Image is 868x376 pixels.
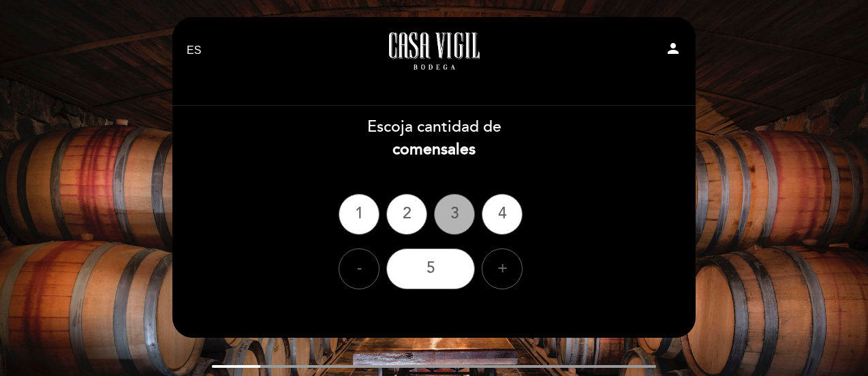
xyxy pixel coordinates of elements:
[434,194,475,235] div: 3
[392,140,476,159] b: comensales
[482,248,523,289] div: +
[386,248,475,289] div: 5
[665,40,681,61] button: person
[386,194,427,235] div: 2
[349,32,519,70] a: Casa Vigil - Restaurante
[339,248,379,289] div: -
[339,194,379,235] div: 1
[172,116,696,161] div: Escoja cantidad de
[665,40,681,57] i: person
[482,194,523,235] div: 4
